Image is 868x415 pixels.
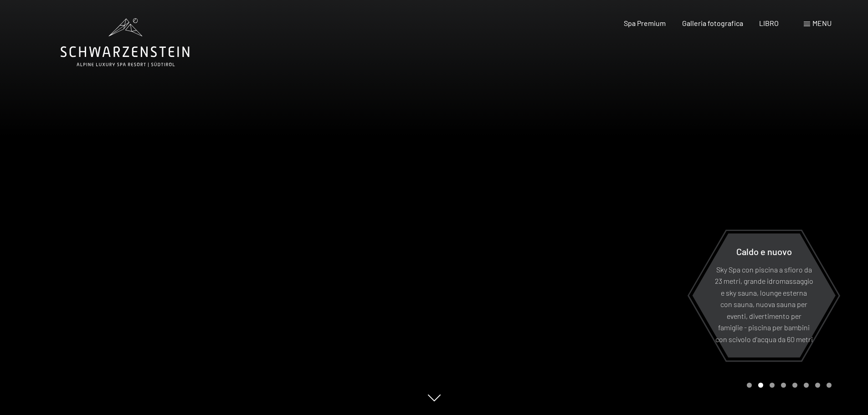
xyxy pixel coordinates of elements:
[759,19,779,27] a: LIBRO
[624,19,666,27] a: Spa Premium
[812,19,832,27] font: menu
[682,19,743,27] a: Galleria fotografica
[747,383,752,388] div: Carousel Page 1
[792,383,797,388] div: Pagina 5 della giostra
[758,383,763,388] div: Carousel Page 2 (Current Slide)
[744,383,832,388] div: Paginazione carosello
[770,383,775,388] div: Pagina 3 della giostra
[804,383,809,388] div: Pagina 6 della giostra
[781,383,786,388] div: Pagina 4 del carosello
[827,383,832,388] div: Pagina 8 della giostra
[715,265,813,343] font: Sky Spa con piscina a sfioro da 23 metri, grande idromassaggio e sky sauna, lounge esterna con sa...
[692,233,836,358] a: Caldo e nuovo Sky Spa con piscina a sfioro da 23 metri, grande idromassaggio e sky sauna, lounge ...
[815,383,820,388] div: Carosello Pagina 7
[736,246,792,256] font: Caldo e nuovo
